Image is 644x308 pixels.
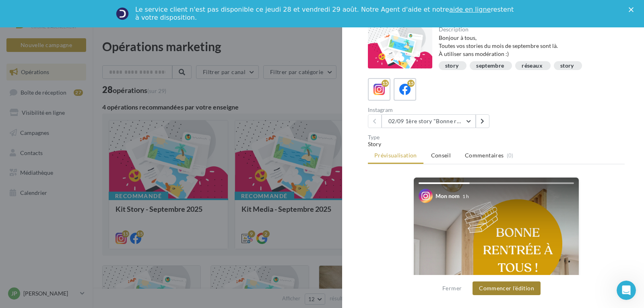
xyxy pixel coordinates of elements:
[382,114,476,128] button: 02/09 1ère story "Bonne rentrée"
[439,283,465,293] button: Fermer
[368,140,625,148] div: Story
[522,63,542,69] div: réseaux
[449,6,491,13] a: aide en ligne
[462,193,469,200] div: 1 h
[617,281,636,300] iframe: Intercom live chat
[368,107,493,113] div: Instagram
[368,134,625,140] div: Type
[439,34,619,58] div: Bonjour à tous, Toutes vos stories du mois de septembre sont là. À utiliser sans modération :)
[629,7,637,12] div: Fermer
[465,151,504,159] span: Commentaires
[431,152,451,159] span: Conseil
[473,281,541,295] button: Commencer l'édition
[382,80,389,87] div: 15
[560,63,574,69] div: story
[507,152,514,159] span: (0)
[135,6,515,22] div: Le service client n'est pas disponible ce jeudi 28 et vendredi 29 août. Notre Agent d'aide et not...
[116,7,129,20] img: Profile image for Service-Client
[476,63,504,69] div: septembre
[436,192,460,200] div: Mon nom
[445,63,459,69] div: story
[407,80,415,87] div: 15
[439,27,619,32] div: Description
